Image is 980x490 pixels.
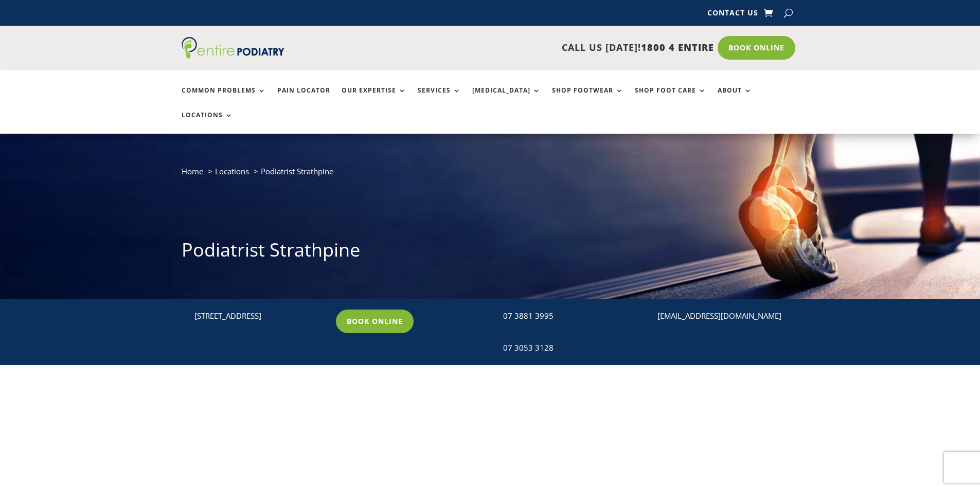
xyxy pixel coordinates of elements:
[635,87,706,109] a: Shop Foot Care
[342,87,406,109] a: Our Expertise
[182,37,284,59] img: logo (1)
[261,166,333,176] span: Podiatrist Strathpine
[503,310,635,323] div: 07 3881 3995
[472,87,541,109] a: [MEDICAL_DATA]
[718,87,752,109] a: About
[182,237,799,268] h1: Podiatrist Strathpine
[194,310,327,323] p: [STREET_ADDRESS]
[503,341,635,355] div: 07 3053 3128
[324,41,714,55] p: CALL US [DATE]!
[336,310,414,333] a: Book Online
[215,166,249,176] a: Locations
[707,9,758,21] a: Contact Us
[718,36,795,60] a: Book Online
[641,41,714,53] span: 1800 4 ENTIRE
[182,87,266,109] a: Common Problems
[277,87,330,109] a: Pain Locator
[418,87,461,109] a: Services
[182,166,203,176] a: Home
[552,87,623,109] a: Shop Footwear
[182,50,284,61] a: Entire Podiatry
[182,112,233,134] a: Locations
[657,311,781,321] a: [EMAIL_ADDRESS][DOMAIN_NAME]
[182,165,799,186] nav: breadcrumb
